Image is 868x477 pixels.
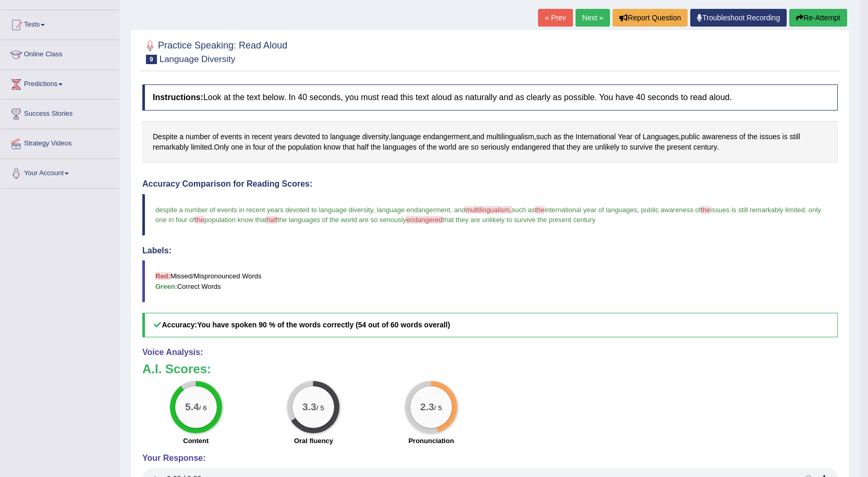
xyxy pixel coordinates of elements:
span: Click to see word definition [186,131,210,142]
a: Your Account [1,159,119,185]
span: public awareness of [641,206,701,214]
span: and [454,206,466,214]
span: Click to see word definition [276,142,286,153]
big: 5.4 [185,401,199,413]
span: endangered [406,216,442,224]
span: Click to see word definition [472,131,484,142]
span: Click to see word definition [553,142,565,153]
b: Green: [155,283,177,290]
span: . [805,206,807,214]
h2: Practice Speaking: Read Aloud [142,38,287,64]
span: Click to see word definition [179,131,184,142]
span: Click to see word definition [618,131,632,142]
b: A.I. Scores: [142,362,211,376]
div: , , , , . . [142,121,838,163]
span: Click to see word definition [564,131,573,142]
span: Click to see word definition [322,131,328,142]
span: Click to see word definition [419,142,425,153]
span: that they are unlikely to survive the present century [443,216,595,224]
span: Click to see word definition [245,142,251,153]
a: Online Class [1,40,119,66]
span: Click to see word definition [486,131,534,142]
span: the [195,216,204,224]
label: Oral fluency [294,436,333,446]
h5: Accuracy: [142,313,838,337]
small: / 5 [434,404,442,412]
span: Click to see word definition [330,131,360,142]
small: / 6 [199,404,207,412]
span: Click to see word definition [748,131,757,142]
span: Click to see word definition [760,131,780,142]
span: Click to see word definition [439,142,456,153]
span: Click to see word definition [576,131,616,142]
span: Click to see word definition [253,142,265,153]
b: Red: [155,272,170,280]
span: Click to see word definition [458,142,469,153]
big: 3.3 [303,401,317,413]
span: Click to see word definition [481,142,509,153]
span: Click to see word definition [362,131,389,142]
span: Click to see word definition [153,142,189,153]
a: Next » [576,9,610,27]
span: , [450,206,453,214]
span: Click to see word definition [681,131,700,142]
span: Click to see word definition [567,142,580,153]
span: Click to see word definition [324,142,341,153]
span: Click to see word definition [214,142,229,153]
span: Click to see word definition [294,131,320,142]
span: half [266,216,277,224]
span: Click to see word definition [423,131,470,142]
span: Click to see word definition [630,142,653,153]
h4: Accuracy Comparison for Reading Scores: [142,179,838,189]
button: Report Question [613,9,688,27]
b: You have spoken 90 % of the words correctly (54 out of 60 words overall) [197,321,450,329]
span: Click to see word definition [667,142,691,153]
span: international year of languages [544,206,637,214]
span: language endangerment [377,206,450,214]
span: population know that [204,216,266,224]
span: , [637,206,639,214]
span: Click to see word definition [221,131,242,142]
span: the [535,206,544,214]
span: only one in four of [155,206,823,224]
big: 2.3 [420,401,434,413]
span: such as [512,206,535,214]
span: Click to see word definition [554,131,561,142]
span: the [701,206,710,214]
span: Click to see word definition [582,142,593,153]
span: Click to see word definition [655,142,665,153]
span: Click to see word definition [426,142,436,153]
span: Click to see word definition [252,131,272,142]
b: Instructions: [153,93,203,102]
span: Click to see word definition [244,131,250,142]
span: Click to see word definition [536,131,552,142]
label: Pronunciation [408,436,454,446]
span: Click to see word definition [783,131,788,142]
span: Click to see word definition [274,131,292,142]
span: Click to see word definition [693,142,717,153]
span: multilingualism, [466,206,512,214]
span: Click to see word definition [231,142,243,153]
a: Troubleshoot Recording [690,9,787,27]
span: Click to see word definition [343,142,354,153]
span: Click to see word definition [357,142,369,153]
span: , [373,206,375,214]
small: Language Diversity [160,54,236,64]
span: Click to see word definition [371,142,381,153]
span: Click to see word definition [511,142,551,153]
h4: Your Response: [142,454,838,463]
a: Predictions [1,70,119,96]
a: Success Stories [1,100,119,126]
span: Click to see word definition [643,131,679,142]
span: Click to see word definition [383,142,417,153]
a: Strategy Videos [1,129,119,155]
span: Click to see word definition [212,131,218,142]
span: the languages of the world are so seriously [277,216,406,224]
label: Content [183,436,209,446]
a: « Prev [538,9,572,27]
span: Click to see word definition [739,131,745,142]
a: Tests [1,10,119,36]
span: despite a number of events in recent years devoted to language diversity [155,206,373,214]
small: / 5 [316,404,324,412]
span: Click to see word definition [471,142,479,153]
